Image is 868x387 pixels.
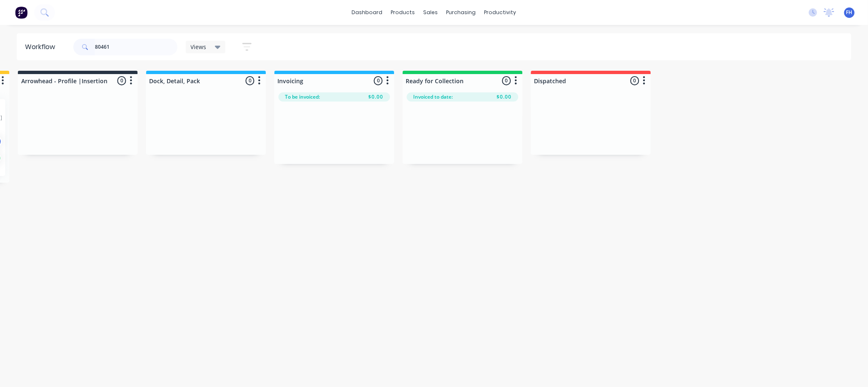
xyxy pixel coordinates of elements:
img: Factory [15,6,27,19]
div: Workflow [25,42,59,52]
span: $0.00 [497,93,512,101]
input: Search for orders... [95,39,177,55]
a: dashboard [348,6,387,19]
div: purchasing [442,6,480,19]
div: productivity [480,6,521,19]
div: sales [419,6,442,19]
span: Invoiced to date: [414,93,453,101]
span: FH [846,9,853,16]
span: Views [191,42,207,51]
span: $0.00 [369,93,384,101]
span: To be invoiced: [285,93,320,101]
div: products [387,6,419,19]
